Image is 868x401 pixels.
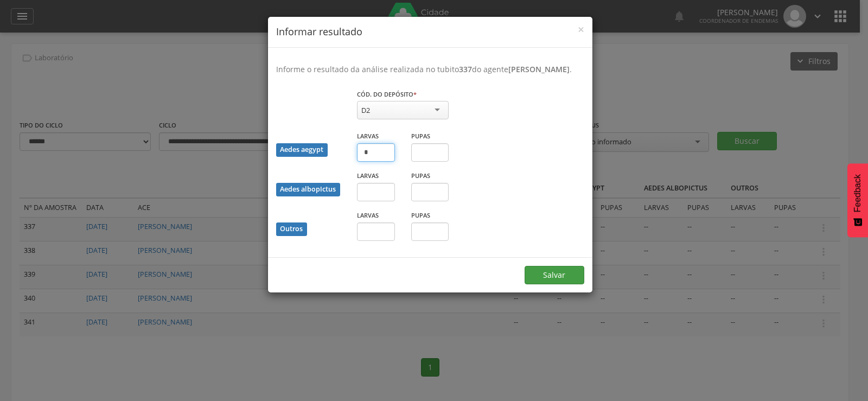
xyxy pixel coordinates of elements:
div: Outros [276,222,307,236]
label: Larvas [357,171,379,180]
b: [PERSON_NAME] [508,64,570,74]
label: Pupas [411,171,430,180]
button: Close [578,24,584,35]
label: Larvas [357,132,379,141]
label: Cód. do depósito [357,90,417,99]
h4: Informar resultado [276,25,584,39]
span: × [578,22,584,37]
div: Aedes albopictus [276,183,340,196]
label: Pupas [411,132,430,141]
p: Informe o resultado da análise realizada no tubito do agente . [276,64,584,75]
b: 337 [459,64,472,74]
button: Feedback - Mostrar pesquisa [847,163,868,237]
div: Aedes aegypt [276,143,328,157]
span: Feedback [853,174,863,212]
button: Salvar [525,266,584,284]
label: Pupas [411,211,430,220]
div: D2 [361,105,370,115]
label: Larvas [357,211,379,220]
